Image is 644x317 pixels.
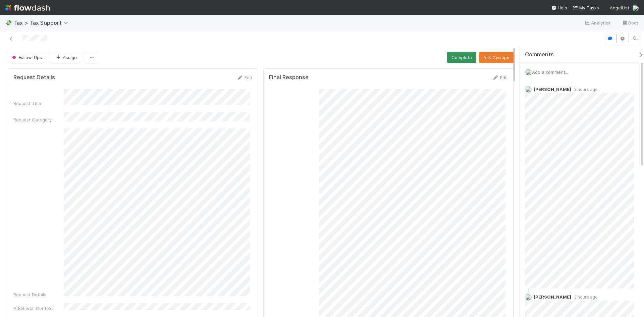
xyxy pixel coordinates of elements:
span: 3 hours ago [571,295,598,300]
img: logo-inverted-e16ddd16eac7371096b0.svg [5,2,50,13]
button: Ask Cyclops [479,52,514,63]
a: Docs [622,19,639,27]
div: Request Category [13,116,64,123]
h5: Request Details [13,74,55,81]
button: Assign [49,52,81,63]
span: 💸 [5,20,12,25]
span: My Tasks [573,5,599,10]
button: Follow-Ups [8,52,46,63]
span: Follow-Ups [11,55,42,60]
img: avatar_66854b90-094e-431f-b713-6ac88429a2b8.png [525,294,532,301]
img: avatar_e41e7ae5-e7d9-4d8d-9f56-31b0d7a2f4fd.png [525,69,532,75]
a: Analytics [584,19,611,27]
div: Request Details [13,291,64,298]
span: [PERSON_NAME] [534,87,571,92]
span: Comments [525,51,554,58]
a: Edit [236,75,252,80]
img: avatar_e41e7ae5-e7d9-4d8d-9f56-31b0d7a2f4fd.png [632,5,639,11]
span: Tax > Tax Support [13,19,71,26]
a: My Tasks [573,4,599,11]
h5: Final Response [269,74,309,81]
button: Complete [447,52,476,63]
img: avatar_6daca87a-2c2e-4848-8ddb-62067031c24f.png [525,86,532,93]
span: 3 hours ago [571,87,598,92]
div: Help [551,4,567,11]
span: [PERSON_NAME] [534,294,571,300]
span: Add a comment... [532,69,568,75]
div: Request Title [13,100,64,107]
a: Edit [492,75,508,80]
span: AngelList [610,5,629,10]
div: Additional Context [13,305,64,312]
